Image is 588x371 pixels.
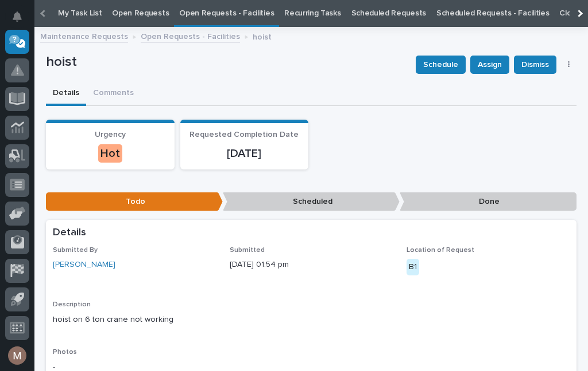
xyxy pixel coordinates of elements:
[53,301,91,308] span: Description
[223,192,400,211] p: Scheduled
[407,259,419,275] div: B1
[478,58,502,72] span: Assign
[400,192,577,211] p: Done
[46,54,407,70] p: hoist
[230,259,393,271] p: [DATE] 01:54 pm
[53,314,570,326] p: hoist on 6 ton crane not working
[5,5,29,29] button: Notifications
[189,131,299,139] span: Requested Completion Date
[40,29,128,42] a: Maintenance Requests
[187,147,302,160] p: [DATE]
[230,247,265,254] span: Submitted
[95,131,126,139] span: Urgency
[46,192,223,211] p: Todo
[416,56,466,74] button: Schedule
[253,30,272,42] p: hoist
[86,82,141,106] button: Comments
[514,56,556,74] button: Dismiss
[141,29,240,42] a: Open Requests - Facilities
[53,349,77,356] span: Photos
[46,82,86,106] button: Details
[407,247,474,254] span: Location of Request
[423,58,458,72] span: Schedule
[98,144,122,163] div: Hot
[470,56,509,74] button: Assign
[53,259,115,271] a: [PERSON_NAME]
[14,11,29,30] div: Notifications
[5,344,29,368] button: users-avatar
[53,247,98,254] span: Submitted By
[53,227,86,239] h2: Details
[521,58,549,72] span: Dismiss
